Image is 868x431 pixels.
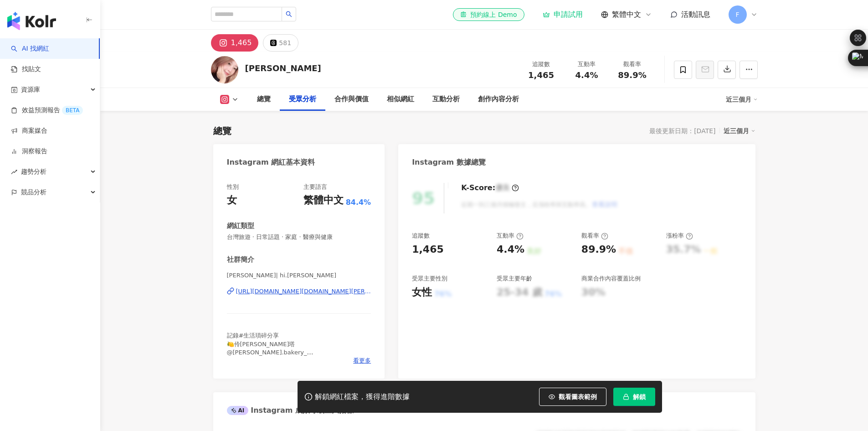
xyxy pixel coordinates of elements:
[432,94,460,105] div: 互動分析
[227,193,237,208] div: 女
[461,183,519,193] div: K-Score :
[231,36,252,49] div: 1,465
[460,10,517,19] div: 預約線上 Demo
[211,34,259,52] button: 1,465
[612,10,641,20] span: 繁體中文
[227,183,239,191] div: 性別
[666,232,693,240] div: 漲粉率
[11,106,83,115] a: 效益預測報告BETA
[681,10,710,19] span: 活動訊息
[227,287,371,296] a: [URL][DOMAIN_NAME][DOMAIN_NAME][PERSON_NAME]
[236,287,371,296] div: [URL][DOMAIN_NAME][DOMAIN_NAME][PERSON_NAME]
[497,275,532,283] div: 受眾主要年齡
[412,243,444,257] div: 1,465
[581,243,616,257] div: 89.9%
[279,36,291,49] div: 581
[724,125,755,137] div: 近三個月
[227,233,371,241] span: 台灣旅遊 · 日常話題 · 家庭 · 醫療與健康
[649,127,715,135] div: 最後更新日期：[DATE]
[303,183,327,191] div: 主要語言
[213,125,231,137] div: 總覽
[539,388,606,406] button: 觀看圖表範例
[21,182,46,203] span: 競品分析
[289,94,316,105] div: 受眾分析
[615,60,650,69] div: 觀看率
[11,65,41,74] a: 找貼文
[412,232,430,240] div: 追蹤數
[387,94,414,105] div: 相似網紅
[286,11,292,17] span: search
[334,94,369,105] div: 合作與價值
[618,71,646,80] span: 89.9%
[7,12,56,30] img: logo
[570,60,604,69] div: 互動率
[726,92,758,107] div: 近三個月
[11,147,47,156] a: 洞察報告
[497,232,524,240] div: 互動率
[346,197,371,208] span: 84.4%
[11,169,17,175] span: rise
[315,392,410,402] div: 解鎖網紅檔案，獲得進階數據
[11,44,49,53] a: searchAI 找網紅
[613,388,655,406] button: 解鎖
[412,286,432,300] div: 女性
[227,255,254,265] div: 社群簡介
[227,271,371,280] span: [PERSON_NAME]| hi.[PERSON_NAME]
[303,193,344,208] div: 繁體中文
[581,232,608,240] div: 觀看率
[227,332,313,372] span: 記錄#生活瑣碎分享 🍋伶[PERSON_NAME]塔 @[PERSON_NAME].bakery_ 👀小店：@lin_beautyeyes 備用帳號：@hello.lin915
[543,10,583,19] a: 申請試用
[581,275,641,283] div: 商業合作內容覆蓋比例
[227,221,254,231] div: 網紅類型
[353,357,371,365] span: 看更多
[575,71,598,80] span: 4.4%
[263,34,298,52] button: 581
[478,94,519,105] div: 創作內容分析
[453,8,524,21] a: 預約線上 Demo
[524,60,559,69] div: 追蹤數
[211,56,238,83] img: KOL Avatar
[735,10,739,20] span: F
[412,275,447,283] div: 受眾主要性別
[21,161,46,182] span: 趨勢分析
[412,157,486,167] div: Instagram 數據總覽
[21,79,40,100] span: 資源庫
[528,70,554,80] span: 1,465
[633,393,646,400] span: 解鎖
[497,243,524,257] div: 4.4%
[257,94,271,105] div: 總覽
[11,126,47,135] a: 商案媒合
[559,393,597,400] span: 觀看圖表範例
[245,62,321,74] div: [PERSON_NAME]
[227,157,315,167] div: Instagram 網紅基本資料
